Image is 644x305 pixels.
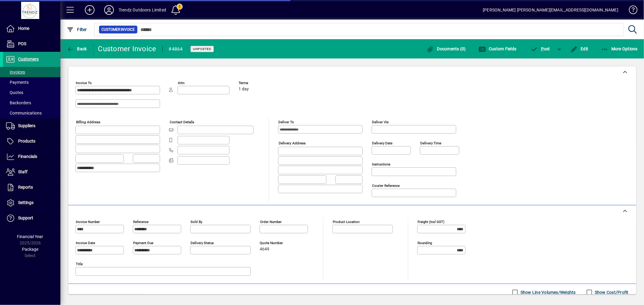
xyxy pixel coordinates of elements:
[3,149,60,164] a: Financials
[18,123,35,128] span: Suppliers
[418,220,444,224] mat-label: Freight (incl GST)
[372,141,392,145] mat-label: Delivery date
[3,36,60,52] a: POS
[427,46,466,51] span: Documents (0)
[624,1,636,21] a: Knowledge Base
[531,46,550,51] span: ost
[119,5,166,15] div: Trendz Outdoors Limited
[569,43,590,54] button: Edit
[76,241,95,245] mat-label: Invoice date
[67,46,87,51] span: Back
[99,5,119,15] button: Profile
[76,262,83,266] mat-label: Title
[18,215,33,220] span: Support
[528,43,553,54] button: Post
[3,195,60,210] a: Settings
[191,241,214,245] mat-label: Delivery status
[420,141,441,145] mat-label: Delivery time
[178,81,184,85] mat-label: Attn
[76,220,100,224] mat-label: Invoice number
[17,234,43,239] span: Financial Year
[6,90,23,95] span: Quotes
[418,241,432,245] mat-label: Rounding
[601,46,638,51] span: More Options
[18,169,27,174] span: Staff
[3,134,60,149] a: Products
[333,220,360,224] mat-label: Product location
[3,77,60,87] a: Payments
[3,21,60,36] a: Home
[372,184,400,188] mat-label: Courier Reference
[133,220,149,224] mat-label: Reference
[3,211,60,226] a: Support
[76,81,92,85] mat-label: Invoice To
[169,44,183,54] div: #4864
[425,43,467,54] button: Documents (0)
[60,43,94,54] app-page-header-button: Back
[67,27,87,32] span: Filter
[6,111,42,115] span: Communications
[6,80,29,85] span: Payments
[600,43,639,54] button: More Options
[3,108,60,118] a: Communications
[65,24,88,35] button: Filter
[239,81,275,85] span: Terms
[18,41,26,46] span: POS
[260,247,269,252] span: 4649
[260,220,282,224] mat-label: Order number
[3,67,60,77] a: Invoices
[98,44,156,54] div: Customer Invoice
[260,241,296,245] span: Quote number
[80,5,99,15] button: Add
[18,57,39,61] span: Customers
[18,200,34,205] span: Settings
[594,289,629,295] label: Show Cost/Profit
[193,47,211,51] span: Unposted
[372,162,390,166] mat-label: Instructions
[541,46,544,51] span: P
[65,43,88,54] button: Back
[18,139,35,143] span: Products
[3,87,60,98] a: Quotes
[18,26,29,31] span: Home
[372,120,389,124] mat-label: Deliver via
[570,46,588,51] span: Edit
[191,220,202,224] mat-label: Sold by
[6,70,25,74] span: Invoices
[6,100,31,105] span: Backorders
[477,43,518,54] button: Custom Fields
[18,185,33,190] span: Reports
[22,247,38,252] span: Package
[479,46,517,51] span: Custom Fields
[3,118,60,134] a: Suppliers
[101,27,135,33] span: Customer Invoice
[3,180,60,195] a: Reports
[239,87,249,92] span: 1 day
[483,5,618,15] div: [PERSON_NAME] [PERSON_NAME][EMAIL_ADDRESS][DOMAIN_NAME]
[278,120,294,124] mat-label: Deliver To
[3,165,60,180] a: Staff
[519,289,576,295] label: Show Line Volumes/Weights
[18,154,37,159] span: Financials
[133,241,153,245] mat-label: Payment due
[3,98,60,108] a: Backorders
